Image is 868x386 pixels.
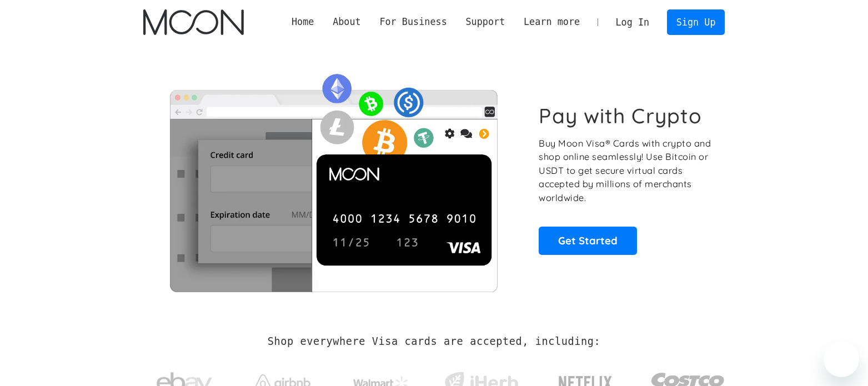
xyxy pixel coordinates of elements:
div: About [323,15,370,29]
a: Sign Up [667,9,725,34]
div: For Business [370,15,456,29]
div: Learn more [514,15,589,29]
img: Moon Cards let you spend your crypto anywhere Visa is accepted. [143,66,524,292]
p: Buy Moon Visa® Cards with crypto and shop online seamlessly! Use Bitcoin or USDT to get secure vi... [539,137,713,205]
h1: Pay with Crypto [539,103,702,128]
iframe: Кнопка запуска окна обмена сообщениями [824,342,859,377]
a: Log In [606,10,659,34]
a: Home [282,15,323,29]
a: Get Started [539,227,637,254]
img: Moon Logo [143,9,244,35]
h2: Shop everywhere Visa cards are accepted, including: [268,335,600,348]
div: For Business [379,15,446,29]
div: Support [465,15,505,29]
a: home [143,9,244,35]
div: Support [456,15,514,29]
div: Learn more [524,15,580,29]
div: About [333,15,361,29]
